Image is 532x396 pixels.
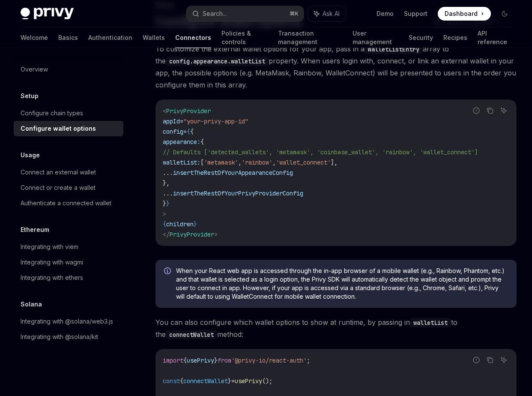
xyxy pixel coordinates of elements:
[163,159,200,166] span: walletList:
[14,255,123,270] a: Integrating with wagmi
[323,9,340,18] span: Ask AI
[155,43,517,91] span: To customize the external wallet options for your app, pass in a array to the property. When user...
[176,267,508,301] span: When your React web app is accessed through the in-app browser of a mobile wallet (e.g., Rainbow,...
[163,231,170,238] span: </
[21,108,83,118] div: Configure chain types
[14,165,123,180] a: Connect an external wallet
[204,159,238,166] span: 'metamask'
[484,354,496,366] button: Copy the contents from the code block
[14,105,123,121] a: Configure chain types
[484,105,496,116] button: Copy the contents from the code block
[238,159,242,166] span: ,
[163,179,170,187] span: },
[308,6,346,21] button: Ask AI
[14,195,123,211] a: Authenticate a connected wallet
[21,8,74,20] img: dark logo
[21,198,111,208] div: Authenticate a connected wallet
[163,107,166,115] span: <
[163,117,180,125] span: appId
[21,316,113,327] div: Integrating with @solana/web3.js
[186,6,303,21] button: Search...⌘K
[163,128,183,135] span: config
[14,329,123,345] a: Integrating with @solana/kit
[164,267,173,276] svg: Info
[163,148,478,156] span: // Defaults ['detected_wallets', 'metamask', 'coinbase_wallet', 'rainbow', 'wallet_connect']
[404,9,427,18] a: Support
[21,64,48,75] div: Overview
[231,357,307,364] span: '@privy-io/react-auth'
[272,159,276,166] span: ,
[163,200,166,207] span: }
[445,9,478,18] span: Dashboard
[21,167,96,177] div: Connect an external wallet
[14,121,123,136] a: Configure wallet options
[166,200,170,207] span: }
[231,377,235,385] span: =
[58,27,78,48] a: Basics
[170,231,214,238] span: PrivyProvider
[200,138,204,146] span: {
[471,354,482,366] button: Report incorrect code
[14,239,123,255] a: Integrating with viem
[183,377,228,385] span: connectWallet
[307,357,310,364] span: ;
[14,180,123,195] a: Connect or create a wallet
[166,57,269,66] code: config.appearance.walletList
[21,27,48,48] a: Welcome
[194,220,197,228] span: }
[410,318,451,327] code: walletList
[163,210,166,218] span: >
[163,169,173,177] span: ...
[235,377,262,385] span: usePrivy
[166,330,217,339] code: connectWallet
[187,128,190,135] span: {
[218,357,231,364] span: from
[203,9,227,19] div: Search...
[166,220,194,228] span: children
[180,377,183,385] span: {
[175,27,211,48] a: Connectors
[21,242,78,252] div: Integrating with viem
[278,27,342,48] a: Transaction management
[409,27,433,48] a: Security
[187,357,214,364] span: usePrivy
[14,314,123,329] a: Integrating with @solana/web3.js
[173,169,293,177] span: insertTheRestOfYourAppearanceConfig
[21,257,83,267] div: Integrating with wagmi
[21,273,83,283] div: Integrating with ethers
[190,128,194,135] span: {
[262,377,272,385] span: ();
[21,225,49,235] h5: Ethereum
[276,159,331,166] span: 'wallet_connect'
[498,105,509,116] button: Ask AI
[443,27,467,48] a: Recipes
[21,332,98,342] div: Integrating with @solana/kit
[353,27,398,48] a: User management
[173,189,303,197] span: insertTheRestOfYourPrivyProviderConfig
[478,27,511,48] a: API reference
[183,128,187,135] span: =
[200,159,204,166] span: [
[214,231,218,238] span: >
[290,10,299,17] span: ⌘ K
[166,107,211,115] span: PrivyProvider
[180,117,183,125] span: =
[163,220,166,228] span: {
[498,7,511,21] button: Toggle dark mode
[21,299,42,309] h5: Solana
[14,270,123,285] a: Integrating with ethers
[365,45,423,54] code: WalletListEntry
[14,62,123,77] a: Overview
[242,159,272,166] span: 'rainbow'
[163,377,180,385] span: const
[221,27,268,48] a: Policies & controls
[377,9,394,18] a: Demo
[143,27,165,48] a: Wallets
[228,377,231,385] span: }
[163,138,200,146] span: appearance:
[21,183,96,193] div: Connect or create a wallet
[498,354,509,366] button: Ask AI
[21,150,40,160] h5: Usage
[183,117,248,125] span: "your-privy-app-id"
[163,189,173,197] span: ...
